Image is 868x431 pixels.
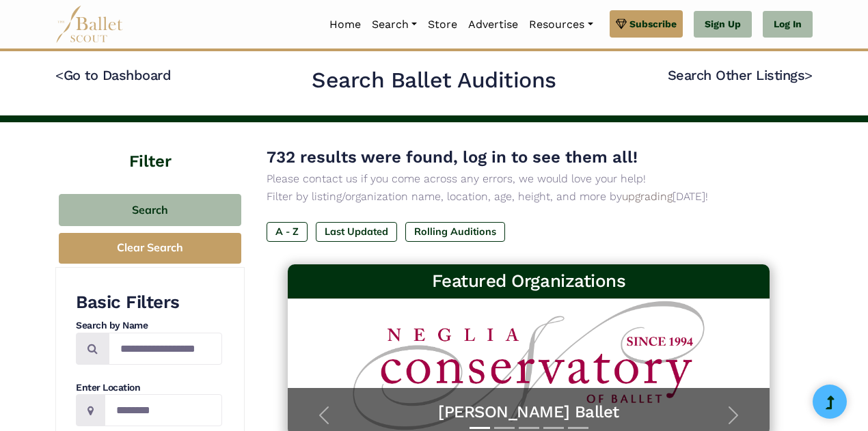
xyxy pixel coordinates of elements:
[524,10,598,39] a: Resources
[299,270,759,293] h3: Featured Organizations
[316,222,397,241] label: Last Updated
[55,122,245,173] h4: Filter
[267,188,791,206] p: Filter by listing/organization name, location, age, height, and more by [DATE]!
[105,394,222,426] input: Location
[616,16,627,31] img: gem.svg
[301,402,757,423] a: [PERSON_NAME] Ballet
[76,319,222,333] h4: Search by Name
[76,291,222,314] h3: Basic Filters
[59,194,241,226] button: Search
[694,11,752,38] a: Sign Up
[422,10,463,39] a: Store
[267,148,638,167] span: 732 results were found, log in to see them all!
[55,67,171,83] a: <Go to Dashboard
[312,66,556,95] h2: Search Ballet Auditions
[622,190,673,203] a: upgrading
[668,67,813,83] a: Search Other Listings>
[324,10,366,39] a: Home
[55,66,64,83] code: <
[463,10,524,39] a: Advertise
[610,10,683,38] a: Subscribe
[267,222,308,241] label: A - Z
[109,333,222,365] input: Search by names...
[366,10,422,39] a: Search
[59,233,241,264] button: Clear Search
[763,11,813,38] a: Log In
[76,381,222,395] h4: Enter Location
[629,16,677,31] span: Subscribe
[405,222,505,241] label: Rolling Auditions
[804,66,813,83] code: >
[267,170,791,188] p: Please contact us if you come across any errors, we would love your help!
